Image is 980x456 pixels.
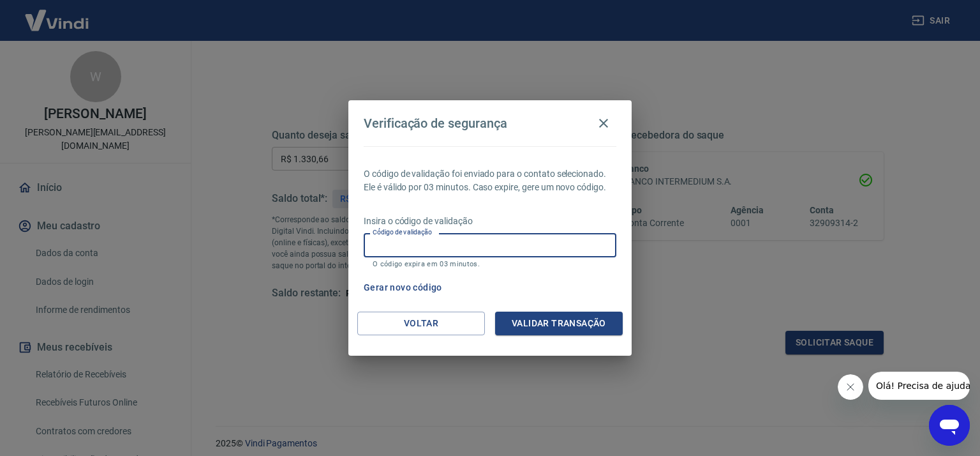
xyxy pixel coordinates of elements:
[495,312,623,335] button: Validar transação
[929,405,970,446] iframe: Botão para abrir a janela de mensagens
[8,9,107,19] span: Olá! Precisa de ajuda?
[838,374,863,400] iframe: Fechar mensagem
[364,167,616,194] p: O código de validação foi enviado para o contato selecionado. Ele é válido por 03 minutos. Caso e...
[373,227,432,237] label: Código de validação
[359,276,447,300] button: Gerar novo código
[364,215,616,228] p: Insira o código de validação
[357,312,485,335] button: Voltar
[364,116,507,131] h4: Verificação de segurança
[868,372,970,400] iframe: Mensagem da empresa
[373,260,607,268] p: O código expira em 03 minutos.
